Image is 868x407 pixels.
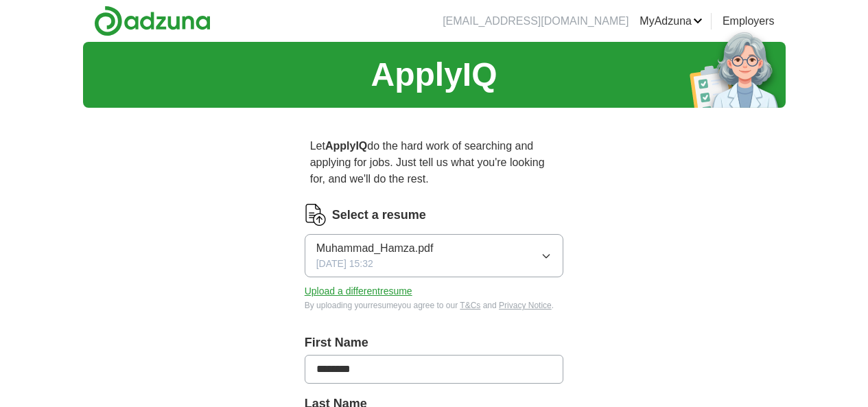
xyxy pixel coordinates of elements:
[499,301,552,310] a: Privacy Notice
[325,140,367,152] strong: ApplyIQ
[305,234,564,277] button: Muhammad_Hamza.pdf[DATE] 15:32
[305,204,327,226] img: CV Icon
[305,284,412,299] button: Upload a differentresume
[332,206,426,224] label: Select a resume
[371,50,497,100] h1: ApplyIQ
[723,13,775,30] a: Employers
[305,299,564,312] div: By uploading your resume you agree to our and .
[443,13,629,30] li: [EMAIL_ADDRESS][DOMAIN_NAME]
[94,5,211,36] img: Adzuna logo
[316,257,373,271] span: [DATE] 15:32
[305,132,564,193] p: Let do the hard work of searching and applying for jobs. Just tell us what you're looking for, an...
[640,13,703,30] a: MyAdzuna
[316,240,434,257] span: Muhammad_Hamza.pdf
[460,301,480,310] a: T&Cs
[305,334,564,352] label: First Name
